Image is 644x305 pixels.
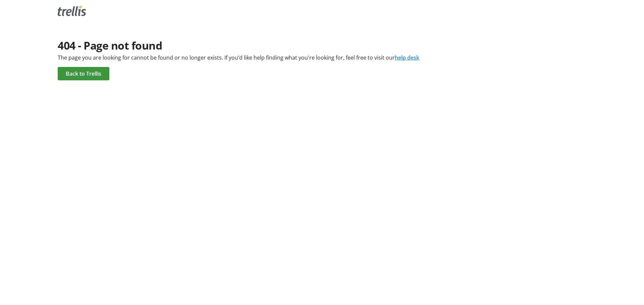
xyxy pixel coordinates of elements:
img: Trellis Logo [58,5,86,16]
span: Back to Trellis [66,70,101,78]
a: help desk [395,54,419,61]
div: The page you are looking for cannot be found or no longer exists. If you’d like help finding what... [58,54,586,62]
a: Back to Trellis [58,67,109,80]
div: 404 - Page not found [58,37,586,54]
